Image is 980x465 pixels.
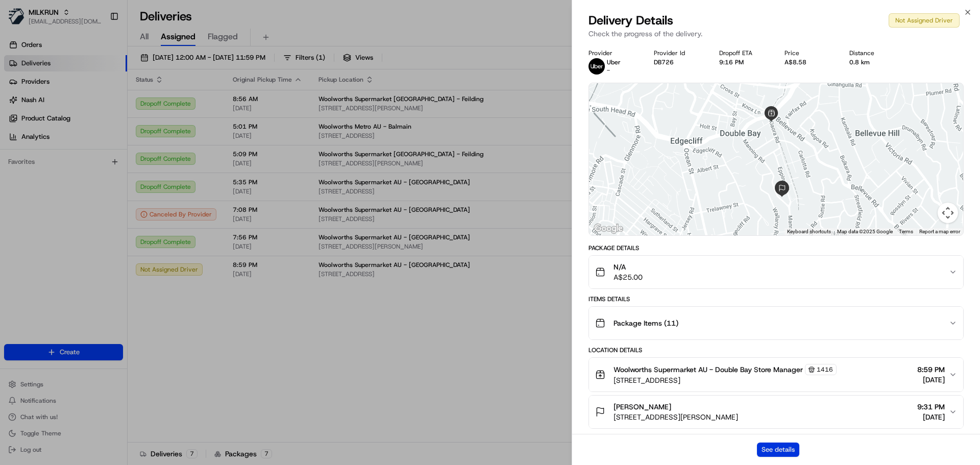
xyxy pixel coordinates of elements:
div: A$8.58 [785,58,834,66]
div: Items Details [589,295,964,303]
img: Google [592,222,625,235]
button: N/AA$25.00 [589,256,963,288]
div: Distance [849,49,898,57]
a: Report a map error [919,229,960,234]
button: Keyboard shortcuts [787,228,831,235]
div: 9:16 PM [719,58,768,66]
img: uber-new-logo.jpeg [589,58,605,75]
button: [PERSON_NAME][STREET_ADDRESS][PERSON_NAME]9:31 PM[DATE] [589,396,963,428]
span: [DATE] [917,412,945,422]
span: A$25.00 [614,272,643,282]
div: 0.8 km [849,58,898,66]
a: Open this area in Google Maps (opens a new window) [592,222,625,235]
button: Map camera controls [938,203,958,223]
button: DB726 [654,58,674,66]
div: Provider Id [654,49,703,57]
span: - [607,66,610,75]
span: [STREET_ADDRESS] [614,375,837,385]
span: 1416 [817,365,833,374]
span: Package Items ( 11 ) [614,318,678,328]
div: Price [785,49,834,57]
div: Dropoff ETA [719,49,768,57]
button: See details [757,443,799,457]
span: 9:31 PM [917,402,945,412]
span: Uber [607,58,621,66]
span: Map data ©2025 Google [837,229,893,234]
a: Terms [899,229,913,234]
button: Woolworths Supermarket AU - Double Bay Store Manager1416[STREET_ADDRESS]8:59 PM[DATE] [589,358,963,391]
p: Check the progress of the delivery. [589,29,964,39]
span: [STREET_ADDRESS][PERSON_NAME] [614,412,738,422]
div: Location Details [589,346,964,354]
button: Package Items (11) [589,307,963,339]
span: Delivery Details [589,12,673,29]
span: [PERSON_NAME] [614,402,671,412]
span: 8:59 PM [917,364,945,375]
span: N/A [614,262,643,272]
span: Woolworths Supermarket AU - Double Bay Store Manager [614,364,803,375]
span: [DATE] [917,375,945,385]
div: Package Details [589,244,964,252]
div: Provider [589,49,638,57]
